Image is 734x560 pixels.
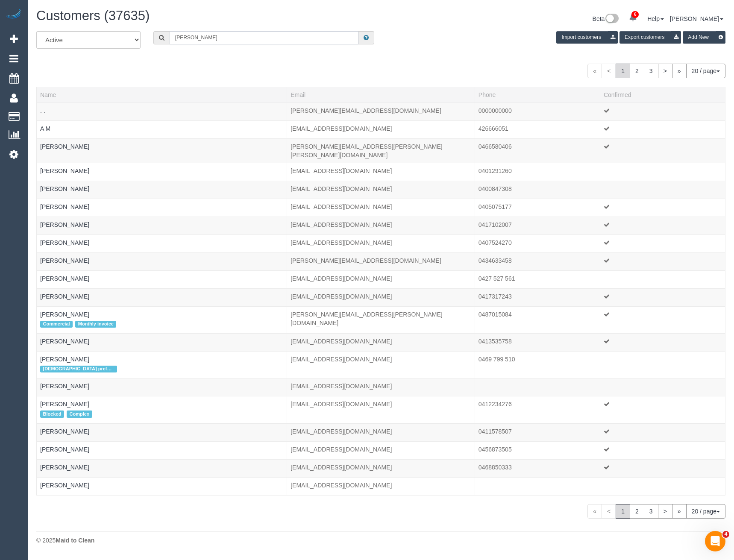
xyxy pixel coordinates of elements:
[40,221,89,228] a: [PERSON_NAME]
[37,217,287,235] td: Name
[37,459,287,477] td: Name
[40,408,283,419] div: Tags
[40,185,89,192] a: [PERSON_NAME]
[600,333,725,351] td: Confirmed
[287,138,475,163] td: Email
[40,143,89,150] a: [PERSON_NAME]
[475,103,600,120] td: Phone
[287,351,475,378] td: Email
[556,31,618,44] button: Import customers
[37,163,287,181] td: Name
[287,103,475,120] td: Email
[37,333,287,351] td: Name
[658,504,672,519] a: >
[600,396,725,423] td: Confirmed
[475,120,600,138] td: Phone
[40,167,89,174] a: [PERSON_NAME]
[37,396,287,423] td: Name
[75,321,116,328] span: Monthly invoice
[475,87,600,103] th: Phone
[475,333,600,351] td: Phone
[602,504,616,519] span: <
[287,163,475,181] td: Email
[475,235,600,252] td: Phone
[644,64,658,78] a: 3
[475,138,600,163] td: Phone
[287,199,475,217] td: Email
[37,199,287,217] td: Name
[475,441,600,459] td: Phone
[600,288,725,306] td: Confirmed
[40,366,117,372] span: [DEMOGRAPHIC_DATA] preferred
[587,64,602,78] span: «
[5,9,22,21] img: Automaid Logo
[287,217,475,235] td: Email
[658,64,672,78] a: >
[647,15,664,22] a: Help
[40,338,89,345] a: [PERSON_NAME]
[37,306,287,333] td: Name
[475,351,600,378] td: Phone
[37,351,287,378] td: Name
[587,64,725,78] nav: Pagination navigation
[287,306,475,333] td: Email
[40,428,89,435] a: [PERSON_NAME]
[40,115,283,117] div: Tags
[37,423,287,441] td: Name
[670,15,723,22] a: [PERSON_NAME]
[37,235,287,252] td: Name
[287,441,475,459] td: Email
[287,423,475,441] td: Email
[600,217,725,235] td: Confirmed
[40,125,50,132] a: A M
[600,199,725,217] td: Confirmed
[475,423,600,441] td: Phone
[40,283,283,285] div: Tags
[37,270,287,288] td: Name
[40,410,64,417] span: Blocked
[40,311,89,318] a: [PERSON_NAME]
[37,120,287,138] td: Name
[56,537,94,544] strong: Maid to Clean
[587,504,602,519] span: «
[40,364,283,375] div: Tags
[600,103,725,120] td: Confirmed
[287,459,475,477] td: Email
[600,477,725,495] td: Confirmed
[475,270,600,288] td: Phone
[40,257,89,264] a: [PERSON_NAME]
[40,490,283,492] div: Tags
[475,306,600,333] td: Phone
[37,87,287,103] th: Name
[37,441,287,459] td: Name
[600,378,725,396] td: Confirmed
[686,504,725,519] button: 20 / page
[475,217,600,235] td: Phone
[40,319,283,330] div: Tags
[40,390,283,393] div: Tags
[40,301,283,303] div: Tags
[683,31,725,44] button: Add New
[40,356,89,363] a: [PERSON_NAME]
[40,239,89,246] a: [PERSON_NAME]
[587,504,725,519] nav: Pagination navigation
[287,270,475,288] td: Email
[287,235,475,252] td: Email
[40,464,89,471] a: [PERSON_NAME]
[672,64,687,78] a: »
[600,459,725,477] td: Confirmed
[40,203,89,210] a: [PERSON_NAME]
[287,288,475,306] td: Email
[631,11,639,18] span: 6
[600,306,725,333] td: Confirmed
[40,346,283,348] div: Tags
[625,9,641,27] a: 6
[37,138,287,163] td: Name
[287,333,475,351] td: Email
[600,252,725,270] td: Confirmed
[40,275,89,282] a: [PERSON_NAME]
[672,504,687,519] a: »
[616,64,630,78] span: 1
[475,252,600,270] td: Phone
